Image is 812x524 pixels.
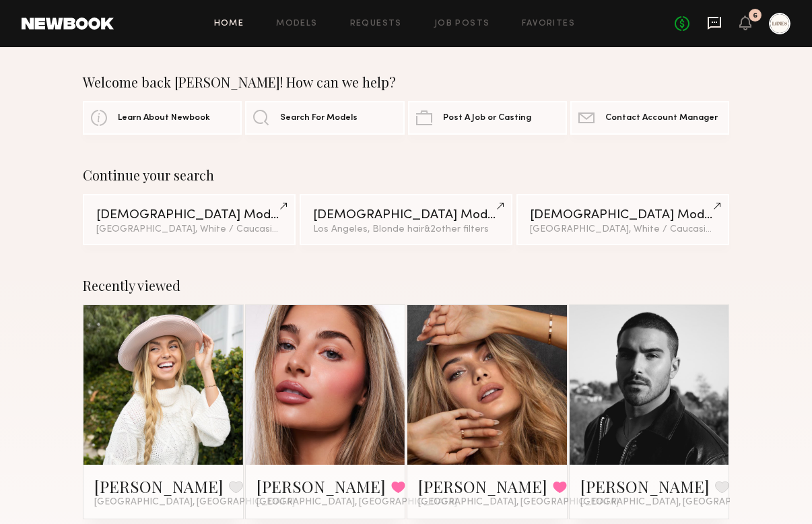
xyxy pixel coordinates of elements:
[96,209,282,222] div: [DEMOGRAPHIC_DATA] Models
[94,476,224,497] a: [PERSON_NAME]
[280,114,358,123] span: Search For Models
[276,20,317,28] a: Models
[96,225,282,234] div: [GEOGRAPHIC_DATA], White / Caucasian
[530,225,716,234] div: [GEOGRAPHIC_DATA], White / Caucasian
[257,497,457,508] span: [GEOGRAPHIC_DATA], [GEOGRAPHIC_DATA]
[443,114,531,123] span: Post A Job or Casting
[83,74,729,90] div: Welcome back [PERSON_NAME]! How can we help?
[83,167,729,183] div: Continue your search
[418,497,619,508] span: [GEOGRAPHIC_DATA], [GEOGRAPHIC_DATA]
[580,476,710,497] a: [PERSON_NAME]
[83,277,729,294] div: Recently viewed
[350,20,402,28] a: Requests
[83,194,296,245] a: [DEMOGRAPHIC_DATA] Models[GEOGRAPHIC_DATA], White / Caucasian
[313,209,499,222] div: [DEMOGRAPHIC_DATA] Models
[418,476,547,497] a: [PERSON_NAME]
[313,225,499,234] div: Los Angeles, Blonde hair
[245,101,404,135] a: Search For Models
[522,20,575,28] a: Favorites
[214,20,244,28] a: Home
[118,114,210,123] span: Learn About Newbook
[300,194,512,245] a: [DEMOGRAPHIC_DATA] ModelsLos Angeles, Blonde hair&2other filters
[530,209,716,222] div: [DEMOGRAPHIC_DATA] Models
[83,101,242,135] a: Learn About Newbook
[580,497,781,508] span: [GEOGRAPHIC_DATA], [GEOGRAPHIC_DATA]
[516,194,729,245] a: [DEMOGRAPHIC_DATA] Models[GEOGRAPHIC_DATA], White / Caucasian
[408,101,567,135] a: Post A Job or Casting
[434,20,490,28] a: Job Posts
[753,12,757,20] div: 6
[94,497,295,508] span: [GEOGRAPHIC_DATA], [GEOGRAPHIC_DATA]
[257,476,386,497] a: [PERSON_NAME]
[605,114,718,123] span: Contact Account Manager
[570,101,729,135] a: Contact Account Manager
[424,225,489,234] span: & 2 other filter s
